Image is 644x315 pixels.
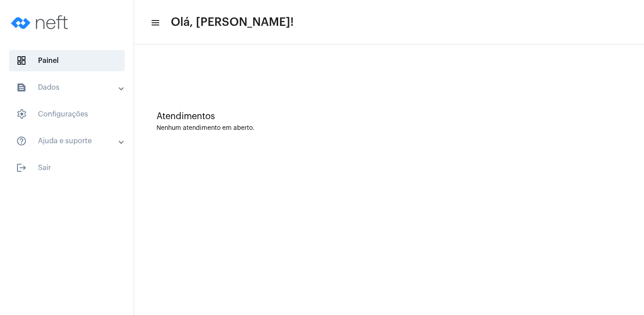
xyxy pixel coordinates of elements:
span: sidenav icon [16,109,27,120]
mat-panel-title: Dados [16,82,119,93]
mat-expansion-panel-header: sidenav iconAjuda e suporte [5,130,134,152]
mat-icon: sidenav icon [16,162,27,173]
mat-icon: sidenav icon [16,136,27,146]
mat-expansion-panel-header: sidenav iconDados [5,77,134,98]
mat-icon: sidenav icon [150,17,159,28]
mat-icon: sidenav icon [16,82,27,93]
span: Sair [9,157,125,178]
div: Atendimentos [157,112,622,121]
span: sidenav icon [16,55,27,66]
img: logo-neft-novo-2.png [7,4,74,40]
div: Nenhum atendimento em aberto. [157,125,622,132]
span: Configurações [9,104,125,125]
mat-panel-title: Ajuda e suporte [16,136,119,146]
span: Painel [9,50,125,71]
span: Olá, [PERSON_NAME]! [171,15,294,29]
